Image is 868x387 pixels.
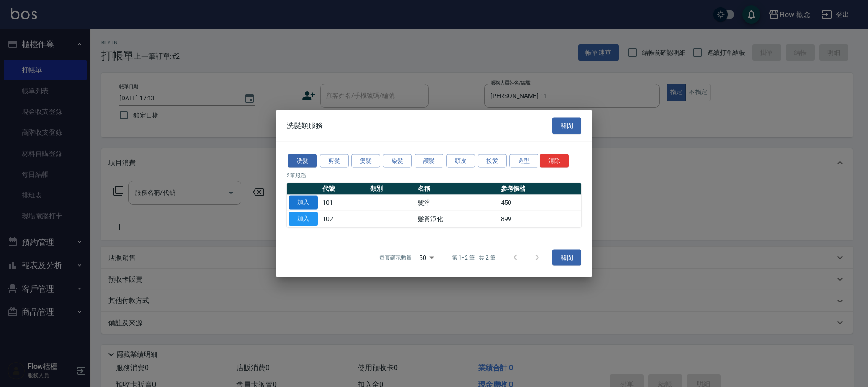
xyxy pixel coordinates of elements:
th: 代號 [320,183,368,195]
p: 第 1–2 筆 共 2 筆 [452,253,495,261]
td: 髮浴 [415,194,498,211]
td: 899 [499,211,581,227]
p: 2 筆服務 [287,171,581,179]
button: 關閉 [552,249,581,266]
button: 接髪 [478,154,507,168]
td: 450 [499,194,581,211]
button: 染髮 [383,154,412,168]
button: 清除 [540,154,569,168]
button: 燙髮 [351,154,380,168]
button: 加入 [289,196,318,210]
th: 參考價格 [499,183,581,195]
div: 50 [415,245,437,269]
th: 名稱 [415,183,498,195]
td: 102 [320,211,368,227]
td: 髮質淨化 [415,211,498,227]
button: 洗髮 [288,154,317,168]
th: 類別 [368,183,416,195]
button: 加入 [289,212,318,226]
button: 剪髮 [320,154,349,168]
p: 每頁顯示數量 [379,253,412,261]
td: 101 [320,194,368,211]
button: 護髮 [415,154,443,168]
button: 造型 [509,154,538,168]
span: 洗髮類服務 [287,121,323,130]
button: 關閉 [552,118,581,134]
button: 頭皮 [446,154,475,168]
